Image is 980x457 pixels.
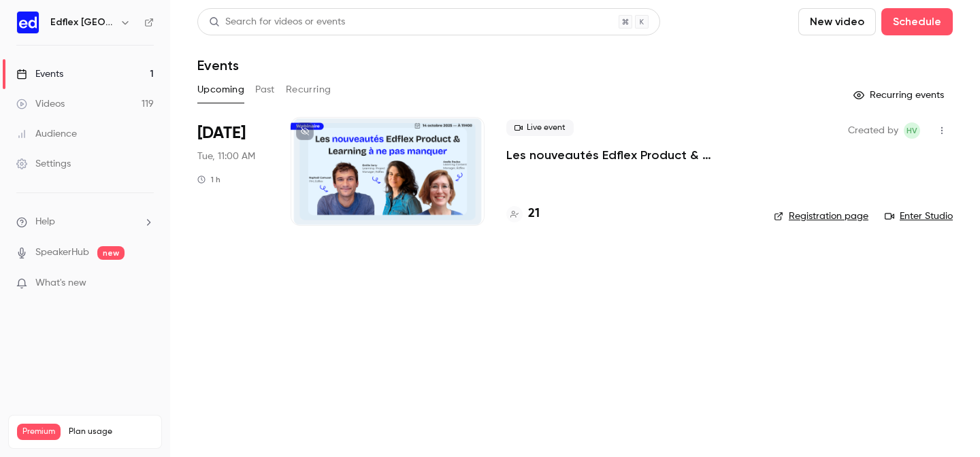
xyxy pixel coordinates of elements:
a: Enter Studio [885,209,953,223]
button: Schedule [881,8,953,35]
div: 1 h [197,174,220,185]
h6: Edflex [GEOGRAPHIC_DATA] [50,16,114,29]
span: [DATE] [197,122,246,144]
span: new [97,246,125,260]
button: New video [798,8,876,35]
span: Plan usage [69,426,153,437]
span: Tue, 11:00 AM [197,150,255,163]
span: Hélène VENTURINI [904,122,920,139]
div: Settings [16,157,71,171]
a: Les nouveautés Edflex Product & Learning à ne pas manquer [506,147,752,163]
a: 21 [506,205,540,223]
span: HV [906,122,917,139]
div: Audience [16,127,77,141]
h1: Events [197,57,239,73]
div: Search for videos or events [209,15,345,29]
img: Edflex France [17,12,39,33]
button: Recurring [286,79,331,101]
h4: 21 [528,205,540,223]
span: Premium [17,424,61,440]
span: Live event [506,120,574,136]
a: SpeakerHub [35,246,89,260]
button: Upcoming [197,79,244,101]
div: Oct 14 Tue, 11:00 AM (Europe/Paris) [197,117,269,226]
div: Events [16,67,63,81]
a: Registration page [774,209,868,223]
button: Recurring events [847,84,953,106]
span: What's new [35,276,86,290]
span: Help [35,215,55,229]
iframe: Noticeable Trigger [137,277,154,290]
li: help-dropdown-opener [16,215,154,229]
button: Past [255,79,275,101]
span: Created by [848,122,898,139]
div: Videos [16,97,65,111]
